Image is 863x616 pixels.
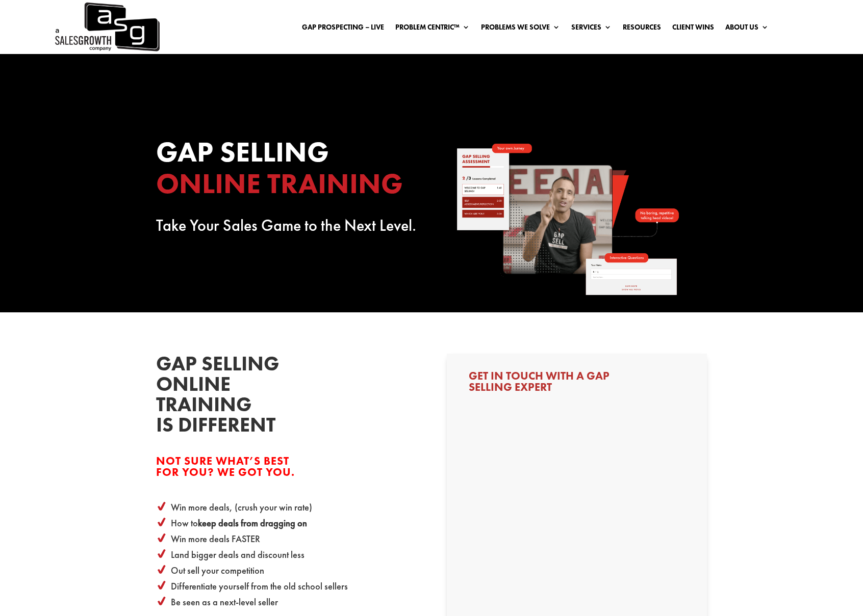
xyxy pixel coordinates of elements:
a: Client Wins [672,23,714,35]
a: Services [571,23,612,35]
span: Online training [156,165,403,202]
h1: GAP Selling [156,137,416,204]
li: Win more deals, (crush your win rate) [165,498,416,514]
img: self-paced-gap-selling-course-keenan [447,137,689,302]
a: About Us [725,23,769,35]
span: Not Sure What’s Best For You? We Got You. [156,453,295,479]
li: Win more deals FASTER [165,530,416,546]
a: Resources [623,23,661,35]
a: Problem Centric™ [395,23,470,35]
a: Problems We Solve [481,23,560,35]
p: Take Your Sales Game to the Next Level. [156,220,416,232]
h3: Get in Touch with a Gap Selling Expert [469,370,685,398]
h2: Gap Selling Online Training Is Different [156,354,309,440]
li: Out sell your competition [165,561,416,577]
li: How to [165,514,416,530]
li: Land bigger deals and discount less [165,546,416,561]
strong: keep deals from dragging on [198,517,307,529]
li: Differentiate yourself from the old school sellers [165,577,416,593]
a: Gap Prospecting – LIVE [302,23,384,35]
li: Be seen as a next-level seller [165,593,416,609]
